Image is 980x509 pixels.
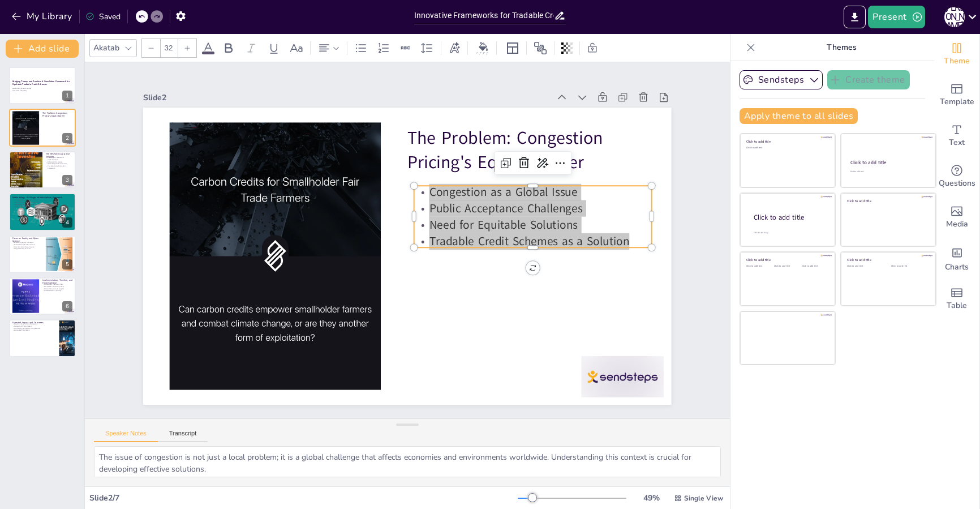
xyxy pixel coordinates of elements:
div: 3 [62,175,72,185]
p: Challenges in Real-World Implementation [46,157,72,161]
button: Export to PowerPoint [844,6,866,28]
p: Need for Equitable Solutions [414,217,652,233]
span: Text [949,136,965,149]
p: World-Class Supervisory Team [42,285,72,288]
div: Click to add title [754,213,826,223]
div: Add images, graphics, shapes or video [934,197,979,238]
div: Click to add text [746,147,827,149]
p: The Problem: Congestion Pricing's Equity Barrier [407,126,645,175]
div: 7 [9,319,76,357]
p: Behavioral Uncertainty [46,161,72,163]
input: Insert title [414,7,555,24]
div: Click to add title [847,198,928,203]
div: https://cdn.sendsteps.com/images/logo/sendsteps_logo_white.pnghttps://cdn.sendsteps.com/images/lo... [9,236,76,273]
p: Actionable Policy Briefs [12,330,56,332]
p: Researcher: [PERSON_NAME] [12,88,72,90]
div: [PERSON_NAME] [944,7,965,27]
div: Click to add title [746,258,827,262]
div: Add text boxes [934,116,979,156]
div: Saved [85,11,121,22]
p: Virtual Experiment for Data Collection [12,199,72,202]
button: Apply theme to all slides [740,108,858,124]
p: Targeted Policy Scenarios [12,247,42,250]
p: Focus on Equity and Open Science [12,237,42,243]
p: Scientific Impact of the Framework [12,323,56,326]
div: Add charts and graphs [934,238,979,279]
button: Speaker Notes [94,430,158,442]
div: 5 [62,259,72,270]
p: Societal and Policy Impact [12,326,56,328]
button: My Library [8,7,77,25]
div: Click to add title [847,258,928,262]
div: https://cdn.sendsteps.com/images/logo/sendsteps_logo_white.pnghttps://cdn.sendsteps.com/images/lo... [9,151,76,189]
div: Text effects [446,39,463,57]
div: Click to add body [754,232,825,234]
div: Akatab [91,40,122,55]
p: Generated with [URL] [12,89,72,92]
div: Click to add text [746,265,772,268]
p: The Problem: Congestion Pricing's Equity Barrier [42,111,72,117]
div: 7 [62,344,72,354]
span: Template [940,96,974,108]
div: 49 % [638,493,665,503]
div: Layout [504,39,522,57]
div: Click to add text [774,265,800,268]
p: Methodology: A 4-Stage, Interdisciplinary Approach [12,196,72,199]
p: Commitment to Open Science [12,246,42,248]
textarea: The issue of congestion is not just a local problem; it is a global challenge that affects econom... [94,446,721,477]
div: Background color [475,42,492,54]
div: Click to add title [850,159,926,166]
p: Robust Infrastructure Support [42,288,72,290]
p: Comprehensive Simulation Framework [46,165,72,169]
div: Get real-time input from your audience [934,156,979,197]
p: Implementation, Timeline, and Host Expertise [42,279,72,285]
p: Structured 3-Year Work Plan [42,284,72,286]
p: Tradable Credit Schemes as a Solution [414,233,652,250]
button: Transcript [158,430,208,442]
div: 4 [62,217,72,228]
p: Deep Learning for Behavior Prediction [12,202,72,204]
p: Overcoming Congestion Pricing Barriers [12,328,56,330]
p: Policy Testing and Analysis [12,206,72,208]
div: 2 [62,133,72,143]
div: https://cdn.sendsteps.com/images/logo/sendsteps_logo_white.pnghttps://cdn.sendsteps.com/images/lo... [9,109,76,146]
p: Mixed-Adoption Environment [46,163,72,165]
div: Click to add text [802,265,827,268]
div: Click to add text [850,170,925,173]
p: Congestion as a Global Issue [414,184,652,200]
button: Sendsteps [740,70,823,89]
strong: Bridging Theory and Practice: A Simulation Framework for Equitable Tradable Credit Schemes [12,80,70,86]
div: Slide 2 [143,92,549,103]
button: Add slide [6,40,79,58]
div: Click to add text [891,265,927,268]
p: Diverse Participant Recruitment [12,243,42,246]
p: Embedding Equity in Analysis [12,241,42,243]
p: Expected Impact and Outcomes [12,321,56,324]
p: The Research Gap & Our Solution [46,152,72,159]
p: Public Acceptance Challenges [414,200,652,217]
button: [PERSON_NAME] [944,6,965,28]
div: https://cdn.sendsteps.com/images/logo/sendsteps_logo_white.pnghttps://cdn.sendsteps.com/images/lo... [9,277,76,315]
button: Create theme [827,70,910,89]
div: https://cdn.sendsteps.com/images/logo/sendsteps_logo_white.pnghttps://cdn.sendsteps.com/images/lo... [9,67,76,104]
div: 1 [62,91,72,101]
span: Single View [684,494,723,503]
div: Add a table [934,279,979,319]
span: Questions [939,177,975,190]
div: Click to add title [746,139,827,144]
span: Theme [944,55,970,67]
div: https://cdn.sendsteps.com/images/logo/sendsteps_logo_white.pnghttps://cdn.sendsteps.com/images/lo... [9,193,76,230]
p: Dissemination of Findings [42,290,72,292]
div: 6 [62,301,72,311]
div: Change the overall theme [934,34,979,75]
span: Table [947,300,967,312]
div: Slide 2 / 7 [89,493,518,503]
p: Integrated Simulation Framework Development [12,203,72,206]
p: Themes [760,34,923,61]
span: Charts [945,261,969,273]
span: Position [534,41,547,55]
button: Present [868,6,925,28]
span: Media [946,218,968,230]
div: Add ready made slides [934,75,979,116]
div: Click to add text [847,265,883,268]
